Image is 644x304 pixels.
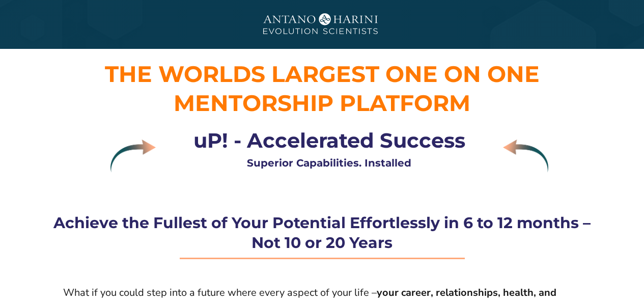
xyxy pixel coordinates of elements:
img: Layer 9 [110,140,156,173]
strong: Superior Capabilities. Installed [247,157,411,169]
span: THE WORLDS LARGEST ONE ON ONE M [105,60,540,117]
strong: Achieve the Fullest of Your Potential Effortlessly in 6 to 12 months – Not 10 or 20 Years [53,213,591,252]
img: Layer 9 copy [503,140,548,173]
strong: uP! - Accelerated Success [193,128,465,153]
img: A&H_Ev png [246,6,399,44]
span: entorship Platform [195,89,470,117]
